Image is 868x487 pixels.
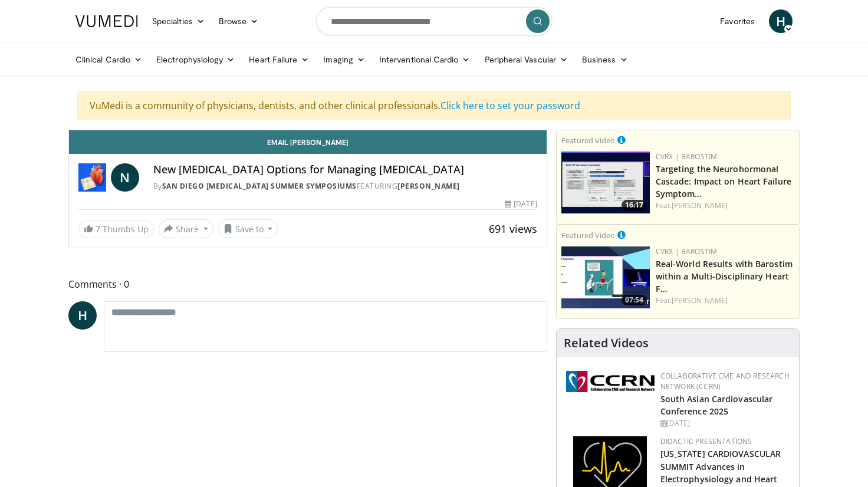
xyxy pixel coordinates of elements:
[656,152,718,162] a: CVRx | Barostim
[96,223,100,235] span: 7
[660,371,790,391] a: Collaborative CME and Research Network (CCRN)
[660,436,790,447] div: Didactic Presentations
[212,9,266,33] a: Browse
[159,219,213,238] button: Share
[672,295,728,305] a: [PERSON_NAME]
[69,130,547,154] a: Email [PERSON_NAME]
[75,15,138,27] img: VuMedi Logo
[505,199,537,209] div: [DATE]
[242,48,316,71] a: Heart Failure
[656,200,794,211] div: Feat.
[78,220,154,238] a: 7 Thumbs Up
[489,222,537,236] span: 691 views
[656,246,718,256] a: CVRx | Barostim
[660,418,790,429] div: [DATE]
[564,336,649,350] h4: Related Videos
[561,152,650,213] a: 16:17
[622,295,647,305] span: 07:54
[622,200,647,210] span: 16:17
[397,181,460,191] a: [PERSON_NAME]
[656,295,794,306] div: Feat.
[660,393,773,417] a: South Asian Cardiovascular Conference 2025
[68,48,149,71] a: Clinical Cardio
[316,7,552,35] input: Search topics, interventions
[575,48,635,71] a: Business
[566,371,655,392] img: a04ee3ba-8487-4636-b0fb-5e8d268f3737.png.150x105_q85_autocrop_double_scale_upscale_version-0.2.png
[145,9,212,33] a: Specialties
[769,9,793,33] a: H
[372,48,478,71] a: Interventional Cardio
[478,48,575,71] a: Peripheral Vascular
[218,219,278,238] button: Save to
[149,48,242,71] a: Electrophysiology
[561,246,650,308] img: d6bcd5d9-0712-4576-a4e4-b34173a4dc7b.150x105_q85_crop-smart_upscale.jpg
[111,163,139,192] a: N
[672,200,728,210] a: [PERSON_NAME]
[561,152,650,213] img: f3314642-f119-4bcb-83d2-db4b1a91d31e.150x105_q85_crop-smart_upscale.jpg
[68,277,547,292] span: Comments 0
[316,48,372,71] a: Imaging
[561,246,650,308] a: 07:54
[153,163,537,176] h4: New [MEDICAL_DATA] Options for Managing [MEDICAL_DATA]
[78,163,106,192] img: San Diego Heart Failure Summer Symposiums
[68,301,97,330] a: H
[162,181,357,191] a: San Diego [MEDICAL_DATA] Summer Symposiums
[656,258,793,294] a: Real-World Results with Barostim within a Multi-Disciplinary Heart F…
[713,9,762,33] a: Favorites
[561,135,615,146] small: Featured Video
[153,181,537,192] div: By FEATURING
[77,91,791,120] div: VuMedi is a community of physicians, dentists, and other clinical professionals.
[440,99,580,112] a: Click here to set your password
[561,230,615,241] small: Featured Video
[656,163,791,199] a: Targeting the Neurohormonal Cascade: Impact on Heart Failure Symptom…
